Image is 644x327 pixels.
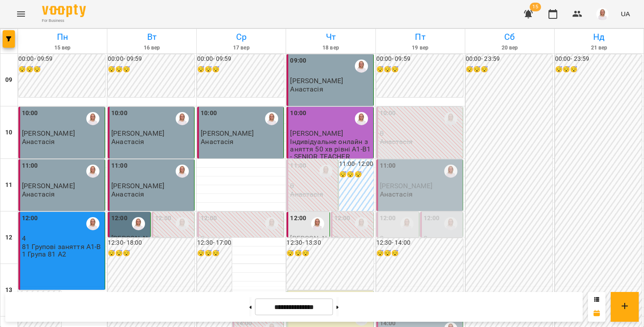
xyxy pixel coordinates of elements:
p: Анастасія [290,190,323,198]
label: 12:00 [22,214,38,223]
img: Анастасія [265,217,278,230]
span: [PERSON_NAME] [111,129,164,137]
p: Анастасія [22,190,55,198]
p: 81 Групові заняття A1-B1 Група 81 A2 [22,243,103,258]
h6: 00:00 - 09:59 [108,54,195,64]
h6: 😴😴😴 [339,170,373,179]
span: [PERSON_NAME] [290,129,343,137]
span: [PERSON_NAME] [290,234,326,250]
h6: 16 вер [109,44,195,52]
h6: 😴😴😴 [466,65,552,74]
img: Анастасія [86,112,99,125]
span: 15 [530,3,541,11]
label: 12:00 [424,214,440,223]
span: [PERSON_NAME] [111,234,148,250]
h6: 😴😴😴 [18,65,105,74]
label: 10:00 [290,109,306,118]
span: [PERSON_NAME] [201,129,254,137]
span: [PERSON_NAME] [111,182,164,190]
h6: Вт [109,30,195,44]
img: Анастасія [176,217,189,230]
div: Анастасія [86,217,99,230]
img: Анастасія [400,217,414,230]
label: 10:00 [201,109,217,118]
img: Анастасія [86,165,99,178]
h6: 13 [5,285,12,295]
div: Анастасія [355,60,368,73]
h6: 09 [5,75,12,85]
p: Анастасія [22,138,55,145]
h6: 19 вер [377,44,464,52]
label: 11:00 [290,161,306,171]
h6: 11 [5,180,12,190]
p: 0 [290,182,336,190]
p: Анастасія [111,190,144,198]
img: Анастасія [265,112,278,125]
span: [PERSON_NAME] [380,182,433,190]
h6: Пт [377,30,464,44]
h6: 😴😴😴 [108,65,195,74]
h6: 😴😴😴 [376,65,463,74]
h6: Чт [287,30,374,44]
label: 12:00 [334,214,350,223]
h6: 00:00 - 09:59 [376,54,463,64]
label: 12:00 [201,214,217,223]
h6: 00:00 - 23:59 [555,54,642,64]
p: 0 [424,235,461,242]
label: 12:00 [111,214,127,223]
p: Індивідуальне онлайн заняття 50 хв рівні А1-В1- SENIOR TEACHER [290,138,371,161]
h6: 😴😴😴 [197,249,231,258]
label: 12:00 [290,214,306,223]
img: Анастасія [176,165,189,178]
h6: 😴😴😴 [376,249,463,258]
img: Анастасія [176,112,189,125]
h6: 15 вер [19,44,106,52]
img: Анастасія [319,165,333,178]
h6: 00:00 - 23:59 [466,54,552,64]
h6: 😴😴😴 [197,65,284,74]
h6: 12:30 - 18:00 [108,238,195,248]
h6: 12:30 - 13:30 [287,238,373,248]
img: Voopty Logo [42,4,86,17]
p: Анастасія [111,138,144,145]
img: Анастасія [355,217,368,230]
h6: 21 вер [556,44,642,52]
h6: 😴😴😴 [108,249,195,258]
p: 0 [155,235,192,242]
img: Анастасія [444,165,457,178]
h6: Пн [19,30,106,44]
p: Анастасія [201,138,234,145]
img: Анастасія [311,217,324,230]
label: 11:00 [111,161,127,171]
p: Анастасія [380,138,413,145]
h6: 11:00 - 12:00 [339,159,373,169]
img: Анастасія [444,217,457,230]
img: 7b3448e7bfbed3bd7cdba0ed84700e25.png [596,8,609,20]
h6: 12 [5,233,12,243]
p: 0 [380,130,461,137]
h6: 00:00 - 09:59 [18,54,105,64]
label: 11:00 [380,161,396,171]
img: Анастасія [444,112,457,125]
p: 0 [380,235,417,242]
p: 0 [334,235,372,242]
img: Анастасія [132,217,145,230]
span: [PERSON_NAME] [290,77,343,85]
label: 10:00 [380,109,396,118]
label: 10:00 [22,109,38,118]
button: Menu [11,4,32,25]
span: For Business [42,18,86,24]
h6: Сб [467,30,553,44]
